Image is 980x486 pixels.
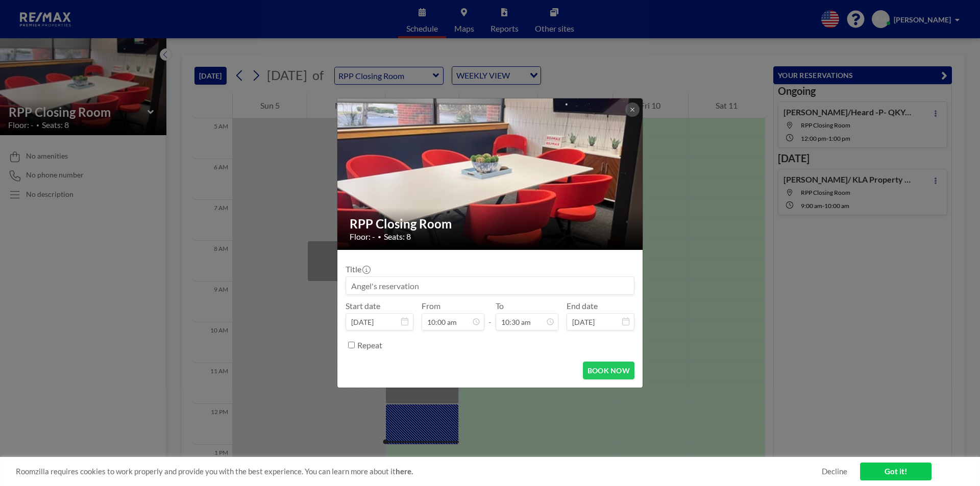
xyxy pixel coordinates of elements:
span: Seats: 8 [384,232,411,242]
label: Title [346,264,370,274]
label: Start date [346,301,380,311]
label: From [422,301,440,311]
input: Angel's reservation [346,277,634,294]
h2: RPP Closing Room [350,216,631,232]
span: Floor: - [350,232,375,242]
span: Roomzilla requires cookies to work properly and provide you with the best experience. You can lea... [16,467,822,476]
a: here. [396,467,413,476]
label: Repeat [357,340,382,350]
button: BOOK NOW [583,362,634,379]
label: End date [567,301,598,311]
span: • [378,233,381,241]
a: Got it! [860,463,932,480]
label: To [496,301,504,311]
a: Decline [822,467,847,476]
span: - [488,304,492,327]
